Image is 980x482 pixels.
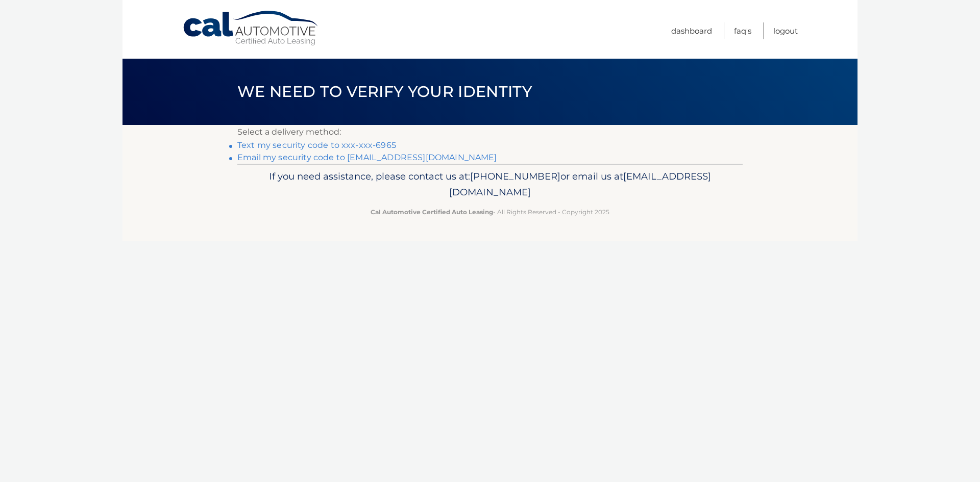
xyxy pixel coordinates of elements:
[237,153,497,162] a: Email my security code to [EMAIL_ADDRESS][DOMAIN_NAME]
[182,10,320,46] a: Cal Automotive
[773,22,798,39] a: Logout
[237,140,396,150] a: Text my security code to xxx-xxx-6965
[371,208,493,216] strong: Cal Automotive Certified Auto Leasing
[671,22,712,39] a: Dashboard
[244,207,736,217] p: - All Rights Reserved - Copyright 2025
[237,82,532,101] span: We need to verify your identity
[734,22,751,39] a: FAQ's
[237,125,743,139] p: Select a delivery method:
[244,168,736,201] p: If you need assistance, please contact us at: or email us at
[470,170,560,182] span: [PHONE_NUMBER]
